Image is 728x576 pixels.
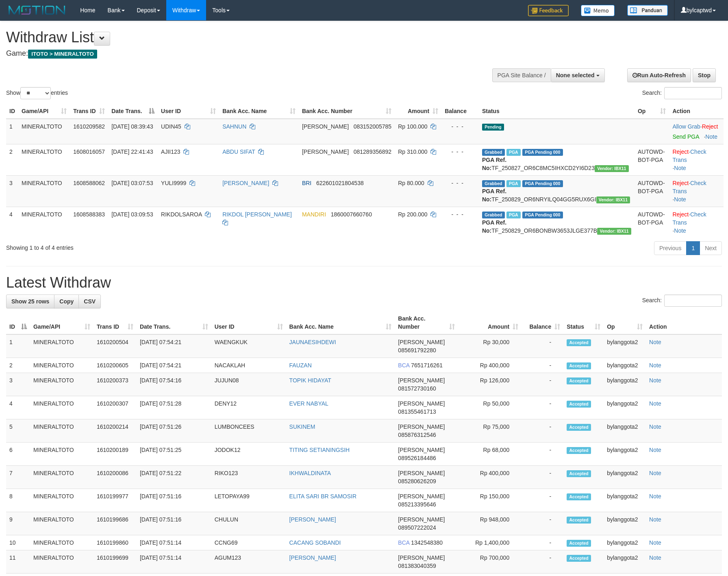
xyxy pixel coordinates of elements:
span: Accepted [567,517,591,524]
span: Accepted [567,540,591,547]
td: 1610200307 [93,396,137,419]
a: Check Trans [672,211,706,226]
h1: Latest Withdraw [6,275,722,291]
td: [DATE] 07:51:25 [137,443,211,466]
span: Vendor URL: https://order6.1velocity.biz [597,228,631,235]
td: TF_250827_OR6C8MC5IHXCD2YI6D23 [479,144,635,175]
td: Rp 68,000 [458,443,522,466]
a: Note [649,339,661,345]
span: [PERSON_NAME] [398,470,445,476]
span: Accepted [567,424,591,431]
a: JAUNAESIHDEWI [289,339,336,345]
td: MINERALTOTO [30,550,93,574]
td: 4 [6,396,30,419]
span: Show 25 rows [11,298,49,305]
td: MINERALTOTO [18,175,70,207]
span: [PERSON_NAME] [398,554,445,561]
td: bylanggota2 [604,419,646,443]
th: Action [669,104,724,119]
td: - [522,419,563,443]
span: Accepted [567,377,591,384]
a: [PERSON_NAME] [289,554,336,561]
span: [PERSON_NAME] [398,400,445,407]
td: 1610200214 [93,419,137,443]
td: [DATE] 07:54:21 [137,358,211,373]
span: [PERSON_NAME] [302,123,349,130]
span: [DATE] 22:41:43 [111,148,153,155]
td: TF_250829_OR6NRYILQ04GG5RUX6GI [479,175,635,207]
th: Bank Acc. Number: activate to sort column ascending [299,104,395,119]
a: 1 [686,241,700,255]
td: 7 [6,466,30,489]
a: Stop [693,68,716,82]
a: SUKINEM [289,423,315,430]
span: Marked by bylanggota2 [506,180,521,187]
span: Marked by bylanggota2 [506,149,521,156]
a: FAUZAN [289,362,312,369]
td: 5 [6,419,30,443]
span: BCA [398,362,409,369]
span: Grabbed [482,180,505,187]
a: Note [674,227,686,234]
td: - [522,466,563,489]
td: CHULUN [211,512,286,535]
th: Balance: activate to sort column ascending [522,311,563,334]
a: Note [649,470,661,476]
th: Op: activate to sort column ascending [604,311,646,334]
button: None selected [551,68,605,82]
td: bylanggota2 [604,489,646,512]
a: RIKDOL [PERSON_NAME] [222,211,292,218]
span: YULI9999 [161,180,186,186]
a: Note [649,539,661,546]
div: - - - [445,148,476,156]
td: WAENGKUK [211,334,286,358]
img: Button%20Memo.svg [581,5,615,16]
span: [DATE] 08:39:43 [111,123,153,130]
th: Status [479,104,635,119]
td: LUMBONCEES [211,419,286,443]
td: bylanggota2 [604,396,646,419]
td: MINERALTOTO [30,334,93,358]
td: DENY12 [211,396,286,419]
td: 1 [6,334,30,358]
span: CSV [84,298,96,305]
td: 1610200605 [93,358,137,373]
td: MINERALTOTO [18,207,70,238]
input: Search: [664,87,722,99]
a: Note [649,554,661,561]
a: Allow Grab [672,123,700,130]
span: None selected [556,72,595,79]
td: bylanggota2 [604,550,646,574]
td: · [669,119,724,144]
label: Show entries [6,87,68,99]
td: MINERALTOTO [30,373,93,396]
a: ELITA SARI BR SAMOSIR [289,493,356,500]
a: ABDU SIFAT [222,148,255,155]
a: Copy [54,295,79,308]
span: Rp 310.000 [398,148,427,155]
span: Marked by bylanggota2 [506,212,521,218]
a: CSV [78,295,101,308]
td: 1610199699 [93,550,137,574]
td: MINERALTOTO [18,144,70,175]
a: SAHNUN [222,123,246,130]
td: [DATE] 07:51:22 [137,466,211,489]
select: Showentries [20,87,51,99]
span: MANDIRI [302,211,326,218]
td: bylanggota2 [604,358,646,373]
div: Showing 1 to 4 of 4 entries [6,240,297,252]
a: Reject [702,123,718,130]
td: 1610200189 [93,443,137,466]
td: Rp 1,400,000 [458,535,522,550]
span: UDIN45 [161,123,181,130]
b: PGA Ref. No: [482,219,506,234]
td: JUJUN08 [211,373,286,396]
span: Copy 081289356892 to clipboard [354,148,391,155]
label: Search: [642,295,722,307]
td: [DATE] 07:51:14 [137,550,211,574]
th: ID [6,104,18,119]
td: [DATE] 07:54:16 [137,373,211,396]
td: JODOK12 [211,443,286,466]
td: 1610199686 [93,512,137,535]
td: LETOPAYA99 [211,489,286,512]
